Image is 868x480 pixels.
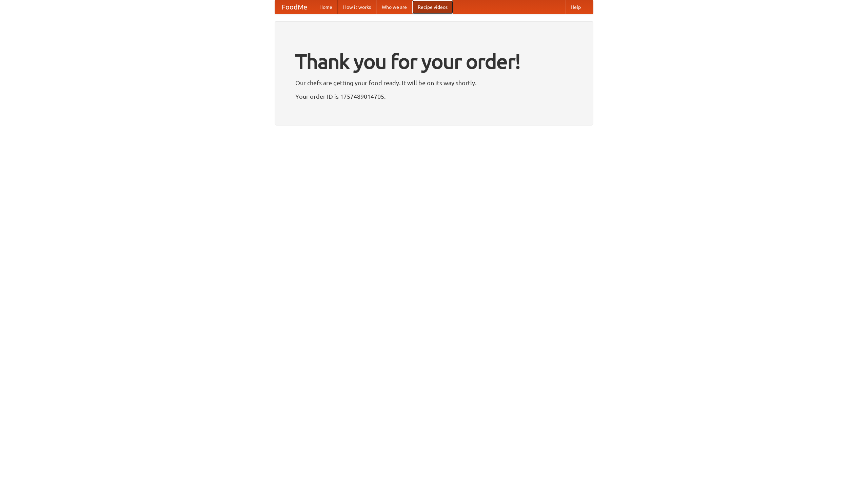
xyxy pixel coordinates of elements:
a: How it works [338,0,376,14]
a: FoodMe [275,0,314,14]
a: Help [565,0,586,14]
h1: Thank you for your order! [295,45,573,78]
p: Your order ID is 1757489014705. [295,91,573,101]
a: Who we are [376,0,412,14]
a: Home [314,0,338,14]
p: Our chefs are getting your food ready. It will be on its way shortly. [295,78,573,88]
a: Recipe videos [412,0,453,14]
